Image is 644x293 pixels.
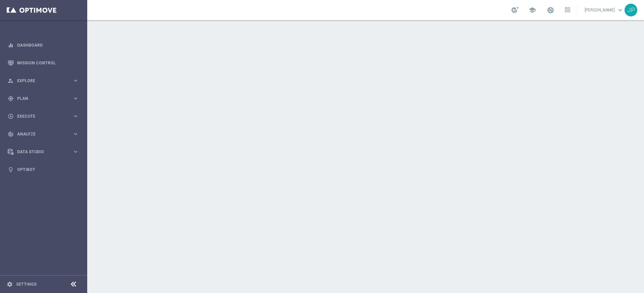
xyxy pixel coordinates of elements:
button: Mission Control [7,60,79,66]
a: Settings [16,282,37,286]
div: Dashboard [8,36,79,54]
i: keyboard_arrow_right [72,113,79,119]
button: equalizer Dashboard [7,43,79,48]
a: Optibot [17,161,79,178]
span: Execute [17,114,72,118]
span: Explore [17,79,72,83]
a: Mission Control [17,54,79,72]
i: person_search [8,78,14,84]
i: keyboard_arrow_right [72,149,79,155]
a: [PERSON_NAME]keyboard_arrow_down [584,5,625,15]
i: equalizer [8,42,14,48]
span: Analyze [17,132,72,136]
div: Execute [8,113,72,119]
a: Dashboard [17,36,79,54]
div: Analyze [8,131,72,137]
i: keyboard_arrow_right [72,95,79,102]
div: JP [625,4,637,16]
i: track_changes [8,131,14,137]
i: keyboard_arrow_right [72,77,79,84]
i: gps_fixed [8,96,14,102]
button: gps_fixed Plan keyboard_arrow_right [7,96,79,101]
button: Data Studio keyboard_arrow_right [7,149,79,155]
button: person_search Explore keyboard_arrow_right [7,78,79,83]
i: settings [7,281,13,287]
span: Plan [17,97,72,101]
span: keyboard_arrow_down [616,6,624,14]
div: Mission Control [8,54,79,72]
button: track_changes Analyze keyboard_arrow_right [7,131,79,137]
div: Plan [8,96,72,102]
button: play_circle_outline Execute keyboard_arrow_right [7,114,79,119]
i: keyboard_arrow_right [72,131,79,137]
span: school [529,6,536,14]
div: Data Studio [8,149,72,155]
button: lightbulb Optibot [7,167,79,172]
span: Data Studio [17,150,72,154]
i: play_circle_outline [8,113,14,119]
div: Explore [8,78,72,84]
div: Optibot [8,161,79,178]
i: lightbulb [8,167,14,173]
